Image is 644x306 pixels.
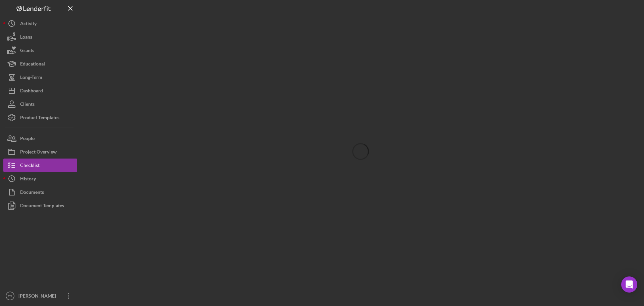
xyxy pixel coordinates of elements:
button: Checklist [3,159,77,172]
button: Documents [3,185,77,199]
button: Grants [3,44,77,57]
button: Loans [3,30,77,44]
div: Loans [20,30,32,45]
div: Document Templates [20,199,64,214]
div: Dashboard [20,84,43,99]
div: Clients [20,97,35,113]
button: Activity [3,17,77,30]
button: Dashboard [3,84,77,97]
button: Document Templates [3,199,77,212]
div: Project Overview [20,145,57,160]
div: [PERSON_NAME] [17,289,60,304]
div: Open Intercom Messenger [621,276,637,293]
button: Project Overview [3,145,77,159]
div: Activity [20,17,37,32]
div: Checklist [20,159,40,174]
div: Grants [20,44,34,59]
button: Clients [3,97,77,111]
div: Documents [20,185,44,201]
button: ES[PERSON_NAME] [3,289,77,303]
div: Product Templates [20,111,59,126]
div: Educational [20,57,45,72]
button: Long-Term [3,71,77,84]
div: History [20,172,36,187]
div: People [20,132,35,147]
text: ES [8,294,12,298]
button: People [3,132,77,145]
button: Product Templates [3,111,77,124]
button: Educational [3,57,77,71]
div: Long-Term [20,71,42,86]
button: History [3,172,77,185]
